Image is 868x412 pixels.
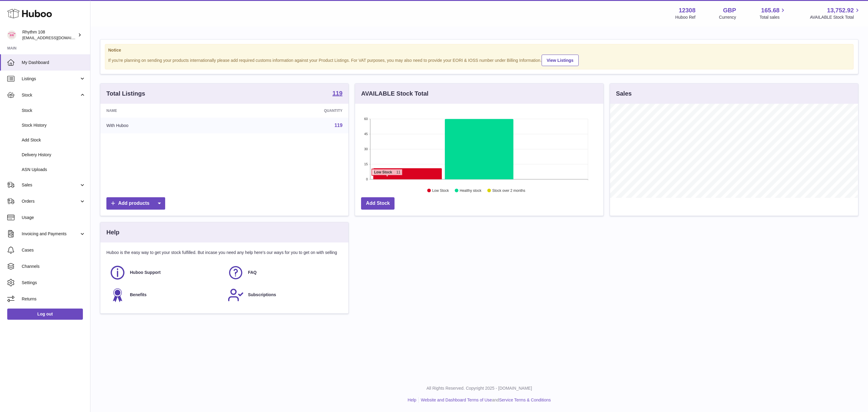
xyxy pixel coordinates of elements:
span: Add Stock [22,137,86,143]
span: FAQ [248,270,257,275]
text: 30 [364,147,368,151]
a: 119 [332,90,342,97]
a: Service Terms & Conditions [499,398,551,402]
li: and [419,397,551,403]
p: All Rights Reserved. Copyright 2025 - [DOMAIN_NAME] [95,385,863,391]
span: Delivery History [22,152,86,158]
p: Huboo is the easy way to get your stock fulfilled. But incase you need any help here's our ways f... [106,250,342,255]
span: Channels [22,264,86,269]
span: AVAILABLE Stock Total [810,14,861,20]
span: Stock [22,108,86,113]
text: 0 [366,177,368,181]
div: If you're planning on sending your products internationally please add required customs informati... [108,54,850,66]
tspan: Low Stock [374,170,392,174]
span: Total sales [759,14,786,20]
div: Rhythm 108 [22,29,77,41]
th: Quantity [231,104,348,118]
a: Website and Dashboard Terms of Use [421,398,492,402]
span: Stock History [22,122,86,128]
text: Healthy stock [460,189,482,193]
a: Huboo Support [109,265,222,281]
img: orders@rhythm108.com [7,30,16,40]
text: Stock over 2 months [492,189,525,193]
span: Settings [22,280,86,286]
span: Benefits [130,292,146,298]
span: My Dashboard [22,60,86,65]
a: Add products [106,197,165,210]
span: [EMAIL_ADDRESS][DOMAIN_NAME] [22,35,89,40]
a: Help [408,398,417,402]
h3: Sales [616,90,632,98]
strong: 12308 [679,6,696,14]
span: Invoicing and Payments [22,231,79,237]
span: Listings [22,76,79,82]
span: Subscriptions [248,292,276,298]
h3: Total Listings [106,90,145,98]
span: Returns [22,296,86,302]
div: Currency [719,14,736,20]
tspan: 11 [396,170,401,174]
a: 119 [335,123,343,128]
span: Huboo Support [130,270,161,275]
a: Benefits [109,287,222,303]
strong: 119 [332,90,342,96]
text: 15 [364,162,368,166]
span: Stock [22,92,79,98]
text: 60 [364,117,368,121]
a: 13,752.92 AVAILABLE Stock Total [810,6,861,20]
a: FAQ [228,265,340,281]
span: 13,752.92 [827,6,854,14]
strong: GBP [723,6,736,14]
span: ASN Uploads [22,167,86,173]
span: Orders [22,198,79,204]
span: Usage [22,215,86,220]
span: Sales [22,182,79,188]
strong: Notice [108,47,850,53]
td: With Huboo [100,118,231,133]
a: 165.68 Total sales [759,6,786,20]
div: Huboo Ref [675,14,696,20]
text: 45 [364,132,368,136]
th: Name [100,104,231,118]
h3: Help [106,228,119,236]
text: Low Stock [432,189,449,193]
a: View Listings [542,55,579,66]
h3: AVAILABLE Stock Total [361,90,428,98]
span: 165.68 [761,6,779,14]
a: Subscriptions [228,287,340,303]
a: Log out [7,309,83,319]
span: Cases [22,247,86,253]
a: Add Stock [361,197,395,210]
